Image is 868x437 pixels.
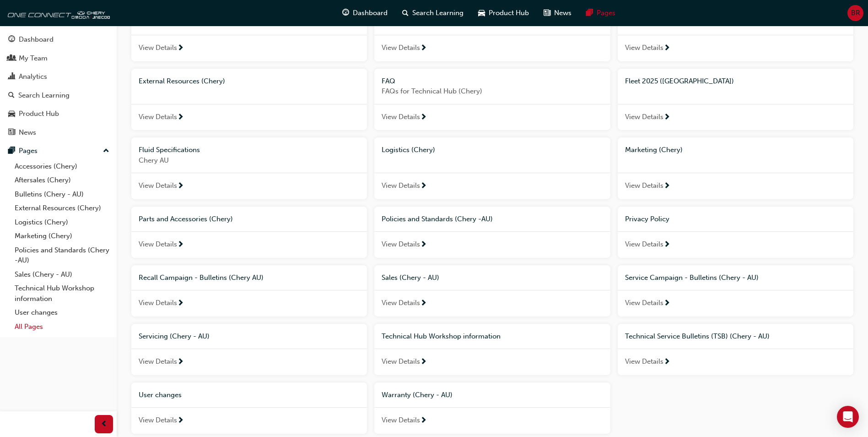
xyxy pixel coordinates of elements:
[382,415,420,426] span: View Details
[382,356,420,367] span: View Details
[4,142,113,159] button: Pages
[382,391,453,399] span: Warranty (Chery - AU)
[139,146,200,154] span: Fluid Specifications
[8,129,15,137] span: news-icon
[420,241,427,249] span: next-icon
[618,207,853,258] a: Privacy PolicyView Details
[395,4,471,22] a: search-iconSearch Learning
[382,298,420,308] span: View Details
[8,92,15,100] span: search-icon
[663,114,670,122] span: next-icon
[11,173,113,187] a: Aftersales (Chery)
[11,215,113,229] a: Logistics (Chery)
[625,332,770,340] span: Technical Service Bulletins (TSB) (Chery - AU)
[382,146,435,154] span: Logistics (Chery)
[382,215,493,223] span: Policies and Standards (Chery -AU)
[177,417,184,425] span: next-icon
[131,137,367,199] a: Fluid SpecificationsChery AUView Details
[625,180,663,191] span: View Details
[8,147,15,155] span: pages-icon
[374,324,610,375] a: Technical Hub Workshop informationView Details
[19,109,59,119] div: Product Hub
[335,4,395,22] a: guage-iconDashboard
[4,87,113,104] a: Search Learning
[663,44,670,53] span: next-icon
[177,358,184,366] span: next-icon
[11,320,113,334] a: All Pages
[663,182,670,191] span: next-icon
[8,73,15,81] span: chart-icon
[18,90,70,101] div: Search Learning
[342,7,349,19] span: guage-icon
[353,8,388,18] span: Dashboard
[103,145,109,157] span: up-icon
[374,207,610,258] a: Policies and Standards (Chery -AU)View Details
[139,215,233,223] span: Parts and Accessories (Chery)
[139,273,264,282] span: Recall Campaign - Bulletins (Chery AU)
[11,187,113,202] a: Bulletins (Chery - AU)
[11,229,113,243] a: Marketing (Chery)
[382,18,438,27] span: Aftersales (Chery)
[101,419,108,430] span: prev-icon
[139,239,177,250] span: View Details
[374,382,610,434] a: Warranty (Chery - AU)View Details
[131,324,367,375] a: Servicing (Chery - AU)View Details
[19,53,48,64] div: My Team
[19,34,54,45] div: Dashboard
[402,7,409,19] span: search-icon
[11,306,113,320] a: User changes
[382,239,420,250] span: View Details
[19,146,38,156] div: Pages
[597,8,615,18] span: Pages
[11,159,113,174] a: Accessories (Chery)
[374,137,610,199] a: Logistics (Chery)View Details
[663,300,670,308] span: next-icon
[177,44,184,53] span: next-icon
[625,215,669,223] span: Privacy Policy
[4,124,113,141] a: News
[4,68,113,85] a: Analytics
[536,4,579,22] a: news-iconNews
[618,137,853,199] a: Marketing (Chery)View Details
[625,43,663,53] span: View Details
[177,241,184,249] span: next-icon
[663,241,670,249] span: next-icon
[177,182,184,191] span: next-icon
[374,69,610,131] a: FAQFAQs for Technical Hub (Chery)View Details
[374,265,610,317] a: Sales (Chery - AU)View Details
[4,105,113,122] a: Product Hub
[382,180,420,191] span: View Details
[420,44,427,53] span: next-icon
[131,10,367,61] a: Accessories (Chery)View Details
[4,29,113,142] button: DashboardMy TeamAnalyticsSearch LearningProduct HubNews
[8,36,15,44] span: guage-icon
[11,201,113,215] a: External Resources (Chery)
[625,356,663,367] span: View Details
[11,243,113,268] a: Policies and Standards (Chery -AU)
[420,182,427,191] span: next-icon
[544,7,550,19] span: news-icon
[382,273,439,282] span: Sales (Chery - AU)
[139,77,225,85] span: External Resources (Chery)
[420,417,427,425] span: next-icon
[618,69,853,131] a: Fleet 2025 ([GEOGRAPHIC_DATA])View Details
[625,146,683,154] span: Marketing (Chery)
[489,8,529,18] span: Product Hub
[177,300,184,308] span: next-icon
[663,358,670,366] span: next-icon
[625,77,734,85] span: Fleet 2025 ([GEOGRAPHIC_DATA])
[837,406,859,428] div: Open Intercom Messenger
[382,332,501,340] span: Technical Hub Workshop information
[139,391,182,399] span: User changes
[139,112,177,122] span: View Details
[618,324,853,375] a: Technical Service Bulletins (TSB) (Chery - AU)View Details
[139,43,177,53] span: View Details
[8,110,15,118] span: car-icon
[382,86,603,97] span: FAQs for Technical Hub (Chery)
[131,207,367,258] a: Parts and Accessories (Chery)View Details
[8,55,15,63] span: people-icon
[131,69,367,131] a: External Resources (Chery)View Details
[5,4,110,22] img: oneconnect
[19,71,47,82] div: Analytics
